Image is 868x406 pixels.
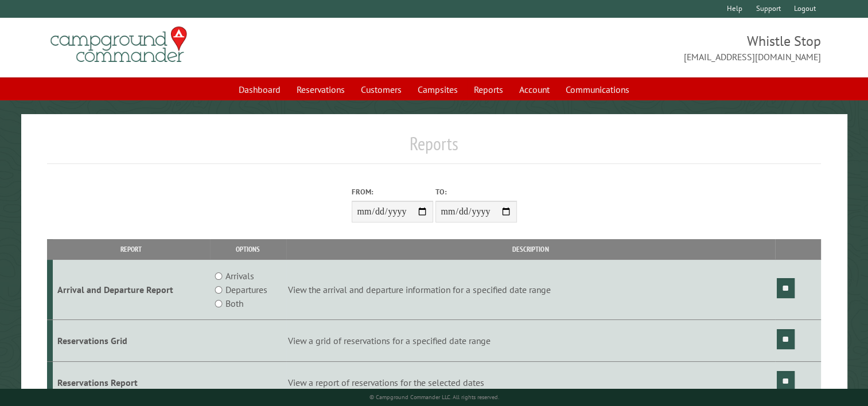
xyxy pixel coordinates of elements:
[47,22,190,67] img: Campground Commander
[290,79,352,100] a: Reservations
[467,79,510,100] a: Reports
[354,79,408,100] a: Customers
[53,260,210,320] td: Arrival and Departure Report
[47,132,821,164] h1: Reports
[53,361,210,403] td: Reservations Report
[286,320,775,362] td: View a grid of reservations for a specified date range
[512,79,556,100] a: Account
[411,79,465,100] a: Campsites
[225,283,267,296] label: Departures
[435,186,517,197] label: To:
[286,361,775,403] td: View a report of reservations for the selected dates
[232,79,287,100] a: Dashboard
[434,32,822,64] span: Whistle Stop [EMAIL_ADDRESS][DOMAIN_NAME]
[286,260,775,320] td: View the arrival and departure information for a specified date range
[369,393,499,401] small: © Campground Commander LLC. All rights reserved.
[225,296,243,310] label: Both
[286,239,775,259] th: Description
[53,239,210,259] th: Report
[559,79,636,100] a: Communications
[225,269,254,283] label: Arrivals
[352,186,433,197] label: From:
[53,320,210,362] td: Reservations Grid
[210,239,286,259] th: Options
